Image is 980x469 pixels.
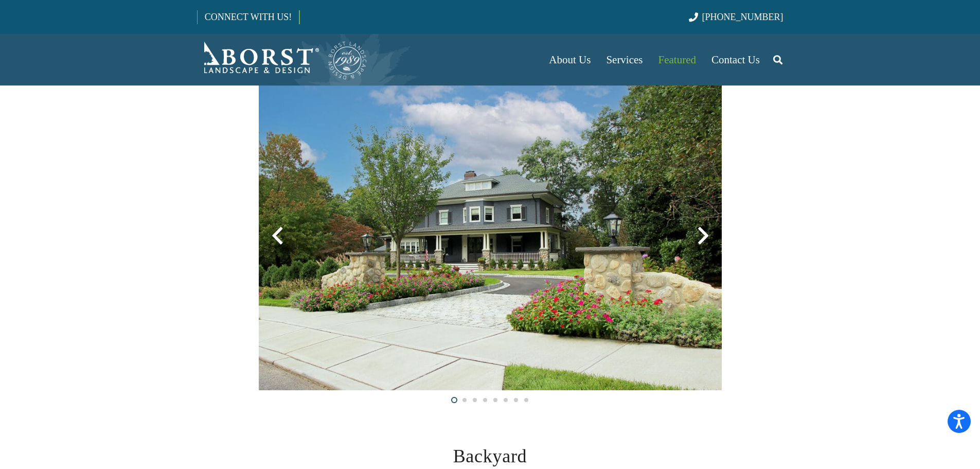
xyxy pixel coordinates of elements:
[198,5,299,29] a: CONNECT WITH US!
[768,47,788,73] a: Search
[689,12,783,22] a: [PHONE_NUMBER]
[704,34,768,85] a: Contact Us
[658,54,696,66] span: Featured
[598,34,650,85] a: Services
[549,54,591,66] span: About Us
[541,34,598,85] a: About Us
[711,54,760,66] span: Contact Us
[651,34,704,85] a: Featured
[197,39,368,80] a: Borst-Logo
[702,12,783,22] span: [PHONE_NUMBER]
[606,54,643,66] span: Services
